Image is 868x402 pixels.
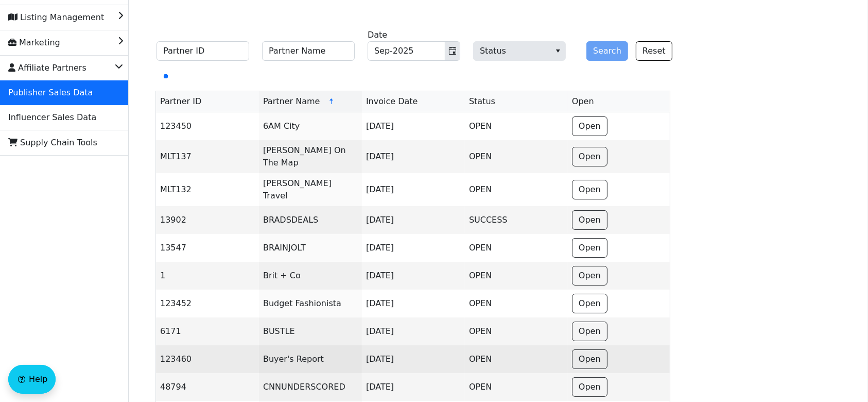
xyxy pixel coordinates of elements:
[465,373,568,401] td: OPEN
[259,345,362,373] td: Buyer's Report
[579,297,601,310] span: Open
[465,317,568,345] td: OPEN
[579,381,601,393] span: Open
[636,41,672,61] button: Reset
[362,234,465,262] td: [DATE]
[362,262,465,290] td: [DATE]
[465,206,568,234] td: SUCCESS
[259,140,362,173] td: [PERSON_NAME] On The Map
[572,95,594,108] span: Open
[465,234,568,262] td: OPEN
[579,150,601,163] span: Open
[156,173,259,206] td: MLT132
[156,345,259,373] td: 123460
[29,373,47,386] span: Help
[263,95,320,108] span: Partner Name
[362,173,465,206] td: [DATE]
[362,112,465,140] td: [DATE]
[362,206,465,234] td: [DATE]
[368,42,445,60] input: Sep-2025
[156,317,259,345] td: 6171
[8,109,96,126] span: Influencer Sales Data
[572,210,607,230] button: Open
[8,35,60,51] span: Marketing
[160,95,201,108] span: Partner ID
[572,322,607,341] button: Open
[156,373,259,401] td: 48794
[572,238,607,258] button: Open
[8,60,86,76] span: Affiliate Partners
[156,112,259,140] td: 123450
[362,317,465,345] td: [DATE]
[366,95,418,108] span: Invoice Date
[550,42,565,60] button: select
[156,140,259,173] td: MLT137
[156,290,259,317] td: 123452
[362,373,465,401] td: [DATE]
[579,242,601,254] span: Open
[579,120,601,132] span: Open
[156,234,259,262] td: 13547
[465,290,568,317] td: OPEN
[572,294,607,313] button: Open
[8,9,104,26] span: Listing Management
[362,345,465,373] td: [DATE]
[445,42,460,60] button: Toggle calendar
[8,135,97,151] span: Supply Chain Tools
[259,290,362,317] td: Budget Fashionista
[362,290,465,317] td: [DATE]
[465,140,568,173] td: OPEN
[572,180,607,199] button: Open
[156,262,259,290] td: 1
[465,262,568,290] td: OPEN
[579,325,601,338] span: Open
[362,140,465,173] td: [DATE]
[465,173,568,206] td: OPEN
[8,85,93,101] span: Publisher Sales Data
[469,95,495,108] span: Status
[579,353,601,365] span: Open
[572,349,607,369] button: Open
[259,373,362,401] td: CNNUNDERSCORED
[579,214,601,226] span: Open
[259,317,362,345] td: BUSTLE
[579,270,601,282] span: Open
[572,116,607,136] button: Open
[259,173,362,206] td: [PERSON_NAME] Travel
[8,365,56,394] button: Help floatingactionbutton
[473,41,566,61] span: Status
[572,147,607,166] button: Open
[572,377,607,397] button: Open
[259,206,362,234] td: BRADSDEALS
[579,183,601,196] span: Open
[368,29,387,41] label: Date
[259,262,362,290] td: Brit + Co
[465,345,568,373] td: OPEN
[259,112,362,140] td: 6AM City
[572,266,607,286] button: Open
[259,234,362,262] td: BRAINJOLT
[465,112,568,140] td: OPEN
[156,206,259,234] td: 13902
